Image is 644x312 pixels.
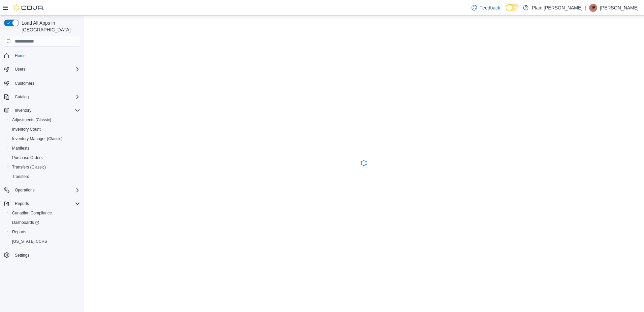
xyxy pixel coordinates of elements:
[12,106,80,114] span: Inventory
[9,237,80,245] span: Washington CCRS
[7,125,83,134] button: Inventory Count
[1,185,83,195] button: Operations
[12,51,80,60] span: Home
[1,250,83,260] button: Settings
[12,200,80,208] span: Reports
[12,136,63,141] span: Inventory Manager (Classic)
[7,134,83,144] button: Inventory Manager (Classic)
[12,93,31,101] button: Catalog
[1,64,83,74] button: Users
[9,144,80,152] span: Manifests
[12,200,32,208] button: Reports
[12,210,52,216] span: Canadian Compliance
[1,78,83,88] button: Customers
[15,94,29,100] span: Catalog
[7,227,83,237] button: Reports
[480,4,500,11] span: Feedback
[12,239,47,244] span: [US_STATE] CCRS
[9,135,80,143] span: Inventory Manager (Classic)
[9,116,80,124] span: Adjustments (Classic)
[9,154,80,162] span: Purchase Orders
[9,116,54,124] a: Adjustments (Classic)
[9,173,32,181] a: Transfers
[15,67,25,72] span: Users
[12,106,34,114] button: Inventory
[12,251,32,259] a: Settings
[9,209,55,217] a: Canadian Compliance
[532,4,582,12] p: Plain [PERSON_NAME]
[1,106,83,115] button: Inventory
[12,52,28,60] a: Home
[9,218,42,227] a: Dashboards
[12,93,80,101] span: Catalog
[15,53,26,58] span: Home
[9,209,80,217] span: Canadian Compliance
[12,117,51,123] span: Adjustments (Classic)
[9,125,43,133] a: Inventory Count
[9,154,45,162] a: Purchase Orders
[12,220,39,225] span: Dashboards
[12,79,37,87] a: Customers
[15,187,35,193] span: Operations
[12,186,80,194] span: Operations
[7,218,83,227] a: Dashboards
[7,153,83,162] button: Purchase Orders
[12,164,46,170] span: Transfers (Classic)
[9,228,29,236] a: Reports
[600,4,639,12] p: [PERSON_NAME]
[1,199,83,208] button: Reports
[506,11,506,11] span: Dark Mode
[12,229,26,235] span: Reports
[7,115,83,125] button: Adjustments (Classic)
[7,237,83,246] button: [US_STATE] CCRS
[12,65,28,73] button: Users
[12,186,37,194] button: Operations
[15,81,34,86] span: Customers
[7,172,83,181] button: Transfers
[7,162,83,172] button: Transfers (Classic)
[12,251,80,259] span: Settings
[9,173,80,181] span: Transfers
[13,4,44,11] img: Cova
[585,4,586,12] p: |
[15,201,29,206] span: Reports
[589,4,597,12] div: Jen Boyd
[12,146,29,151] span: Manifests
[9,228,80,236] span: Reports
[9,218,80,227] span: Dashboards
[12,79,80,87] span: Customers
[9,125,80,133] span: Inventory Count
[12,65,80,73] span: Users
[15,253,29,258] span: Settings
[1,51,83,60] button: Home
[12,127,41,132] span: Inventory Count
[9,135,65,143] a: Inventory Manager (Classic)
[9,237,50,245] a: [US_STATE] CCRS
[15,108,31,113] span: Inventory
[591,4,595,12] span: JB
[9,163,80,171] span: Transfers (Classic)
[9,163,49,171] a: Transfers (Classic)
[12,174,29,179] span: Transfers
[9,144,32,152] a: Manifests
[506,4,520,11] input: Dark Mode
[12,155,43,160] span: Purchase Orders
[19,20,80,33] span: Load All Apps in [GEOGRAPHIC_DATA]
[4,48,80,278] nav: Complex example
[1,92,83,102] button: Catalog
[469,1,503,15] a: Feedback
[7,208,83,218] button: Canadian Compliance
[7,144,83,153] button: Manifests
